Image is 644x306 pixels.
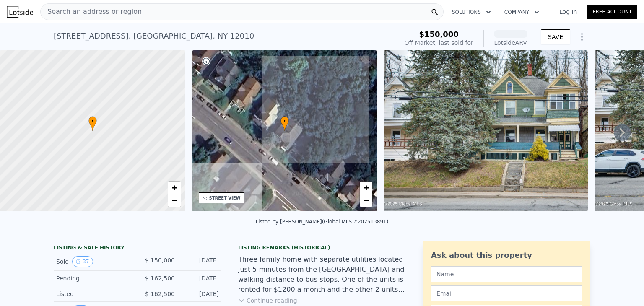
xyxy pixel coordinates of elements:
[549,8,587,16] a: Log In
[72,256,93,267] button: View historical data
[574,29,590,45] button: Show Options
[171,195,177,205] span: −
[145,275,175,282] span: $ 162,500
[56,274,131,283] div: Pending
[168,182,181,194] a: Zoom in
[238,244,406,251] div: Listing Remarks (Historical)
[494,39,527,47] div: Lotside ARV
[7,6,33,18] img: Lotside
[145,257,175,264] span: $ 150,000
[56,256,131,267] div: Sold
[238,254,406,295] div: Three family home with separate utilities located just 5 minutes from the [GEOGRAPHIC_DATA] and w...
[54,30,254,42] div: [STREET_ADDRESS] , [GEOGRAPHIC_DATA] , NY 12010
[182,274,219,283] div: [DATE]
[360,194,372,207] a: Zoom out
[182,256,219,267] div: [DATE]
[364,195,369,205] span: −
[256,219,389,225] div: Listed by [PERSON_NAME] (Global MLS #202513891)
[209,195,241,201] div: STREET VIEW
[541,29,570,44] button: SAVE
[280,116,289,131] div: •
[498,5,546,20] button: Company
[41,7,142,17] span: Search an address or region
[56,290,131,298] div: Listed
[405,39,473,47] div: Off Market, last sold for
[431,266,582,282] input: Name
[88,116,97,131] div: •
[238,296,297,305] button: Continue reading
[280,117,289,125] span: •
[431,249,582,261] div: Ask about this property
[431,285,582,301] input: Email
[384,50,588,211] img: Sale: 141078503 Parcel: 69733989
[145,290,175,297] span: $ 162,500
[168,194,181,207] a: Zoom out
[88,117,97,125] span: •
[171,182,177,193] span: +
[587,5,637,19] a: Free Account
[445,5,498,20] button: Solutions
[182,290,219,298] div: [DATE]
[360,182,372,194] a: Zoom in
[364,182,369,193] span: +
[419,30,459,39] span: $150,000
[54,244,221,253] div: LISTING & SALE HISTORY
